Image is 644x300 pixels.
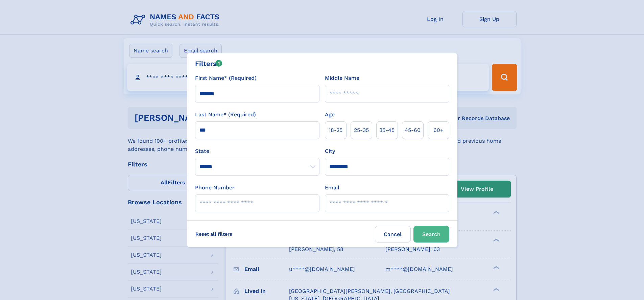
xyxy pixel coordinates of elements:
label: Middle Name [325,74,359,82]
label: First Name* (Required) [195,74,257,82]
label: State [195,147,319,155]
span: 45‑60 [405,126,421,134]
div: Filters [195,59,222,69]
label: Phone Number [195,184,235,192]
label: Age [325,111,335,119]
label: City [325,147,335,155]
span: 60+ [433,126,444,134]
button: Search [413,226,449,243]
label: Email [325,184,339,192]
label: Last Name* (Required) [195,111,256,119]
span: 25‑35 [354,126,369,134]
label: Cancel [375,226,411,243]
span: 18‑25 [329,126,342,134]
label: Reset all filters [191,226,237,242]
span: 35‑45 [379,126,395,134]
